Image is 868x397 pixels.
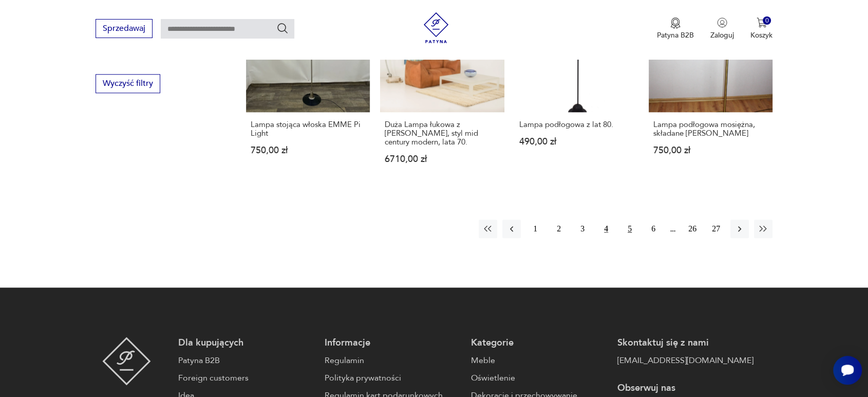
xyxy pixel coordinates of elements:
button: 5 [620,220,639,238]
img: Ikona medalu [670,17,681,29]
button: 27 [707,220,725,238]
div: 0 [763,16,771,25]
iframe: Smartsupp widget button [833,356,862,385]
p: Informacje [325,337,461,349]
a: Sprzedawaj [96,26,153,33]
h3: Lampa podłogowa mosiężna, składane [PERSON_NAME] [653,120,768,138]
p: porcelit [111,63,133,74]
button: Wyczyść filtry [96,74,160,93]
a: Oświetlenie [471,372,607,384]
button: 1 [526,220,544,238]
p: Obserwuj nas [617,382,753,394]
button: 3 [573,220,592,238]
p: 750,00 zł [251,146,365,155]
p: Kategorie [471,337,607,349]
img: Ikona koszyka [757,17,767,28]
button: Zaloguj [710,17,734,40]
button: Szukaj [276,22,289,34]
button: 4 [597,220,615,238]
p: 750,00 zł [653,146,768,155]
a: Patyna B2B [178,354,314,367]
p: Koszyk [750,30,772,40]
button: 6 [644,220,663,238]
button: 2 [550,220,568,238]
p: Patyna B2B [657,30,694,40]
img: Patyna - sklep z meblami i dekoracjami vintage [421,12,451,43]
img: Ikonka użytkownika [717,17,727,28]
a: Regulamin [325,354,461,367]
p: 490,00 zł [519,137,634,146]
a: Polityka prywatności [325,372,461,384]
button: Sprzedawaj [96,19,153,38]
img: Patyna - sklep z meblami i dekoracjami vintage [102,337,151,385]
p: 6710,00 zł [385,155,499,164]
a: Foreign customers [178,372,314,384]
a: [EMAIL_ADDRESS][DOMAIN_NAME] [617,354,753,367]
h3: Duża Lampa łukowa z [PERSON_NAME], styl mid century modern, lata 70. [385,120,499,147]
button: 0Koszyk [750,17,772,40]
button: 26 [683,220,702,238]
p: Zaloguj [710,30,734,40]
button: Patyna B2B [657,17,694,40]
h3: Lampa stojąca włoska EMME Pi Light [251,120,365,138]
p: Dla kupujących [178,337,314,349]
p: Skontaktuj się z nami [617,337,753,349]
h3: Lampa podłogowa z lat 80. [519,120,634,129]
a: Ikona medaluPatyna B2B [657,17,694,40]
a: Meble [471,354,607,367]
